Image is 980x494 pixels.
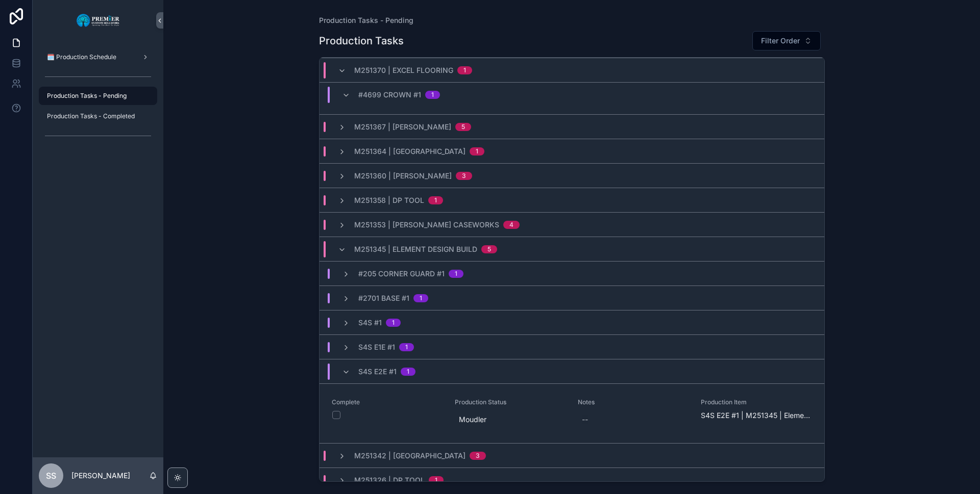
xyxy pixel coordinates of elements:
h1: Production Tasks [319,34,404,48]
div: 3 [476,452,480,460]
span: M251326 | DP Tool [354,475,425,485]
span: Production Status [455,398,566,406]
span: Production Tasks - Completed [47,112,135,120]
span: Moudler [459,414,561,425]
span: M251360 | [PERSON_NAME] [354,171,452,181]
a: 🗓️ Production Schedule [39,48,157,66]
span: M251342 | [GEOGRAPHIC_DATA] [354,451,465,461]
span: S4S E2E #1 [358,367,397,377]
span: #4699 Crown #1 [358,90,421,100]
a: CompleteProduction StatusMoudlerNotes--Production ItemS4S E2E #1 | M251345 | Element Design Build [320,383,824,443]
a: Production Tasks - Completed [39,107,157,125]
div: 1 [420,294,422,302]
div: 1 [431,91,434,99]
span: #205 Corner Guard #1 [358,269,445,279]
div: 3 [462,172,466,180]
span: Notes [578,398,689,406]
div: scrollable content [33,41,163,157]
div: 1 [435,476,437,484]
span: Production Tasks - Pending [47,92,127,100]
a: Production Tasks - Pending [319,15,413,25]
div: -- [582,414,588,425]
div: 5 [461,123,465,131]
span: M251367 | [PERSON_NAME] [354,122,451,132]
div: 1 [405,343,408,351]
div: 1 [455,270,457,278]
button: Select Button [752,31,821,50]
img: App logo [76,12,120,29]
span: Filter Order [761,36,800,46]
div: 1 [463,66,466,74]
div: 1 [434,196,437,204]
div: 1 [392,319,395,327]
span: S4S #1 [358,318,382,328]
span: S4S E1E #1 [358,342,395,352]
span: SS [46,470,56,482]
span: 🗓️ Production Schedule [47,53,116,61]
div: 5 [487,245,491,253]
span: M251353 | [PERSON_NAME] Caseworks [354,220,499,230]
span: M251370 | Excel Flooring [354,65,453,75]
div: 1 [476,147,478,155]
span: M251364 | [GEOGRAPHIC_DATA] [354,146,465,157]
span: M251345 | Element Design Build [354,244,477,254]
a: Production Tasks - Pending [39,87,157,105]
span: Complete [332,398,443,406]
span: M251358 | DP Tool [354,195,424,205]
span: S4S E2E #1 | M251345 | Element Design Build [701,410,812,421]
span: #2701 Base #1 [358,293,409,303]
div: 4 [509,221,513,229]
span: Production Item [701,398,812,406]
p: [PERSON_NAME] [71,471,130,481]
div: 1 [407,368,409,376]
